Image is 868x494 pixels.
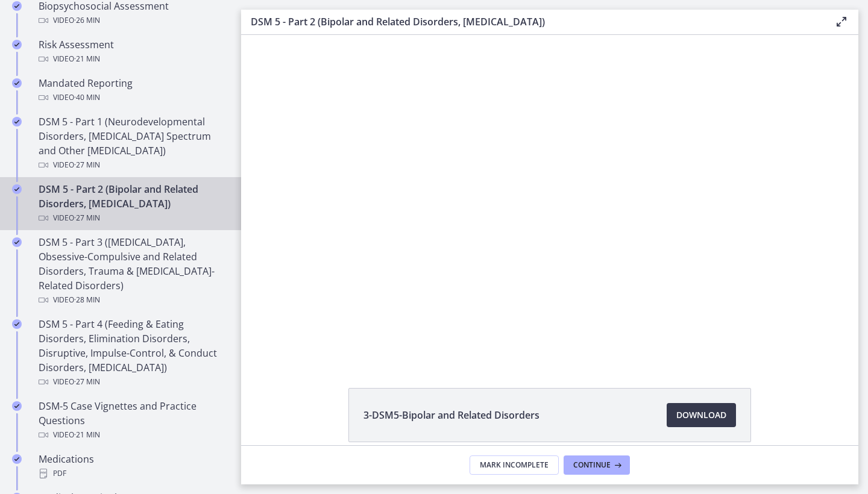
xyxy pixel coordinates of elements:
[251,14,815,29] h3: DSM 5 - Part 2 (Bipolar and Related Disorders, [MEDICAL_DATA])
[39,76,227,105] div: Mandated Reporting
[241,35,858,360] iframe: Video Lesson
[39,90,227,105] div: Video
[573,460,611,470] span: Continue
[12,78,22,88] i: Completed
[39,211,227,225] div: Video
[667,403,736,427] a: Download
[39,293,227,307] div: Video
[39,452,227,481] div: Medications
[12,40,22,49] i: Completed
[39,235,227,307] div: DSM 5 - Part 3 ([MEDICAL_DATA], Obsessive-Compulsive and Related Disorders, Trauma & [MEDICAL_DAT...
[39,52,227,66] div: Video
[39,114,227,172] div: DSM 5 - Part 1 (Neurodevelopmental Disorders, [MEDICAL_DATA] Spectrum and Other [MEDICAL_DATA])
[12,319,22,329] i: Completed
[480,460,549,470] span: Mark Incomplete
[74,211,100,225] span: · 27 min
[39,466,227,481] div: PDF
[470,455,559,475] button: Mark Incomplete
[39,399,227,442] div: DSM-5 Case Vignettes and Practice Questions
[564,455,630,475] button: Continue
[12,454,22,464] i: Completed
[39,158,227,172] div: Video
[39,317,227,389] div: DSM 5 - Part 4 (Feeding & Eating Disorders, Elimination Disorders, Disruptive, Impulse-Control, &...
[74,13,100,28] span: · 26 min
[39,13,227,28] div: Video
[12,237,22,247] i: Completed
[74,52,100,66] span: · 21 min
[74,158,100,172] span: · 27 min
[12,184,22,194] i: Completed
[39,37,227,66] div: Risk Assessment
[74,293,100,307] span: · 28 min
[12,117,22,127] i: Completed
[74,90,100,105] span: · 40 min
[12,1,22,11] i: Completed
[12,401,22,411] i: Completed
[39,182,227,225] div: DSM 5 - Part 2 (Bipolar and Related Disorders, [MEDICAL_DATA])
[363,408,539,422] span: 3-DSM5-Bipolar and Related Disorders
[74,375,100,389] span: · 27 min
[676,408,726,422] span: Download
[39,375,227,389] div: Video
[39,428,227,442] div: Video
[74,428,100,442] span: · 21 min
